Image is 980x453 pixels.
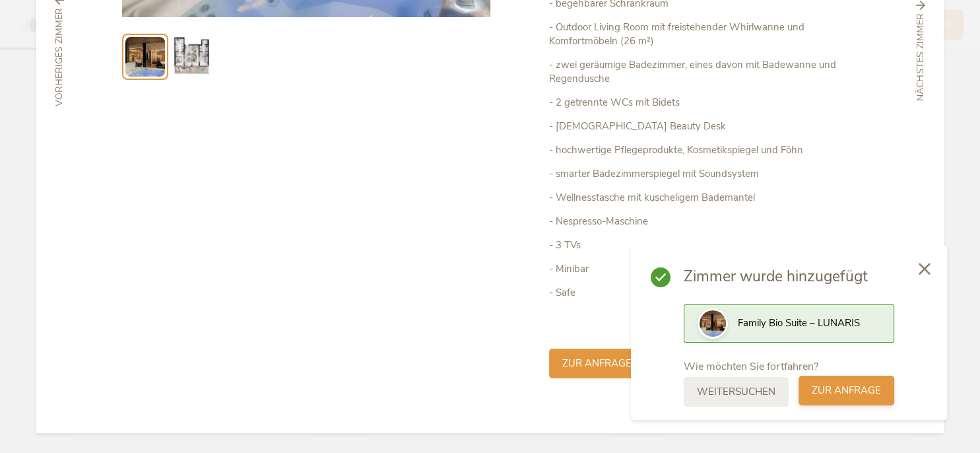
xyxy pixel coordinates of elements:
[738,316,860,330] span: Family Bio Suite – LUNARIS
[549,215,858,228] p: - Nespresso-Maschine
[549,120,858,133] p: - [DEMOGRAPHIC_DATA] Beauty Desk
[684,266,894,287] span: Zimmer wurde hinzugefügt
[549,262,858,276] p: - Minibar
[562,357,698,370] span: zur Anfrage hinzufügen
[125,37,165,77] img: Preview
[549,96,858,110] p: - 2 getrennte WCs mit Bidets
[697,385,775,399] span: weitersuchen
[549,238,858,252] p: - 3 TVs
[53,8,66,106] span: vorheriges Zimmer
[812,384,881,398] span: zur Anfrage
[684,359,818,374] span: Wie möchten Sie fortfahren?
[549,20,858,48] p: - Outdoor Living Room mit freistehender Whirlwanne und Komfortmöbeln (26 m²)
[549,58,858,86] p: - zwei geräumige Badezimmer, eines davon mit Badewanne und Regendusche
[549,191,858,205] p: - Wellnesstasche mit kuscheligem Bademantel
[549,143,858,157] p: - hochwertige Pflegeprodukte, Kosmetikspiegel und Föhn
[914,13,927,100] span: nächstes Zimmer
[700,310,726,337] img: Preview
[170,36,212,78] img: Preview
[549,167,858,181] p: - smarter Badezimmerspiegel mit Soundsystem
[549,286,858,300] p: - Safe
